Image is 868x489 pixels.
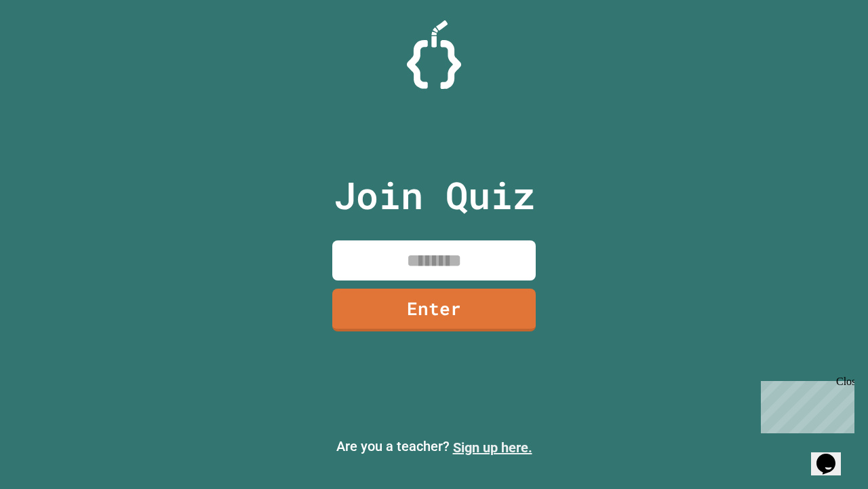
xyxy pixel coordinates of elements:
iframe: chat widget [755,376,854,433]
p: Are you a teacher? [11,436,857,458]
iframe: chat widget [811,435,854,475]
div: Chat with us now!Close [5,5,94,86]
p: Join Quiz [334,167,535,223]
img: Logo.svg [407,20,461,89]
a: Sign up here. [453,439,532,456]
a: Enter [332,289,536,331]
